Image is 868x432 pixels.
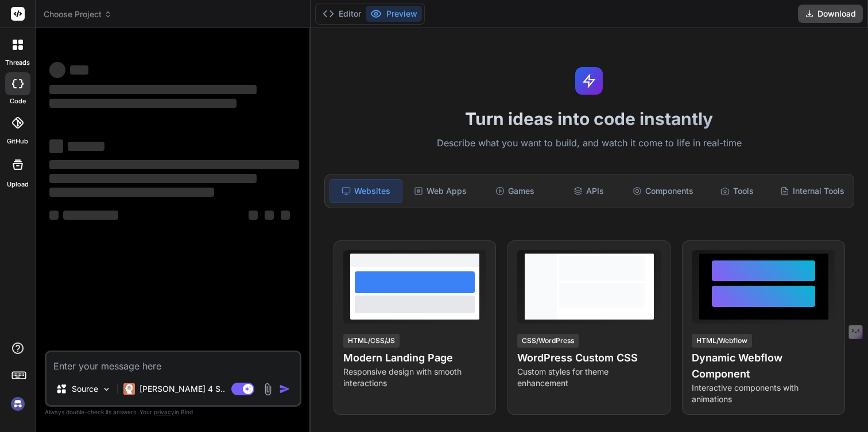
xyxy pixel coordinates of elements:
[343,334,400,348] div: HTML/CSS/JS
[5,58,30,68] label: threads
[49,211,59,220] span: ‌
[123,383,135,395] img: Claude 4 Sonnet
[72,383,98,395] p: Source
[7,137,28,146] label: GitHub
[139,383,225,395] p: [PERSON_NAME] 4 S..
[45,407,301,418] p: Always double-check its answers. Your in Bind
[702,179,773,203] div: Tools
[68,142,104,151] span: ‌
[330,179,402,203] div: Websites
[517,334,579,348] div: CSS/WordPress
[265,211,274,220] span: ‌
[692,382,835,405] p: Interactive components with animations
[479,179,551,203] div: Games
[692,334,752,348] div: HTML/Webflow
[49,160,299,169] span: ‌
[627,179,699,203] div: Components
[553,179,625,203] div: APIs
[49,62,65,78] span: ‌
[317,136,862,151] p: Describe what you want to build, and watch it come to life in real-time
[317,108,862,129] h1: Turn ideas into code instantly
[366,6,422,22] button: Preview
[279,383,290,395] img: icon
[49,139,63,153] span: ‌
[49,99,237,108] span: ‌
[776,179,849,203] div: Internal Tools
[692,350,835,382] h4: Dynamic Webflow Component
[343,366,487,389] p: Responsive design with smooth interactions
[517,350,661,366] h4: WordPress Custom CSS
[517,366,661,389] p: Custom styles for theme enhancement
[281,211,290,220] span: ‌
[7,180,29,189] label: Upload
[49,174,257,183] span: ‌
[405,179,476,203] div: Web Apps
[63,211,118,220] span: ‌
[44,9,112,20] span: Choose Project
[8,394,28,414] img: signin
[102,384,111,394] img: Pick Models
[318,6,366,22] button: Editor
[249,211,258,220] span: ‌
[49,85,257,94] span: ‌
[10,96,26,106] label: code
[49,188,214,197] span: ‌
[261,383,274,396] img: attachment
[798,5,863,23] button: Download
[343,350,487,366] h4: Modern Landing Page
[70,65,88,75] span: ‌
[154,408,175,415] span: privacy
